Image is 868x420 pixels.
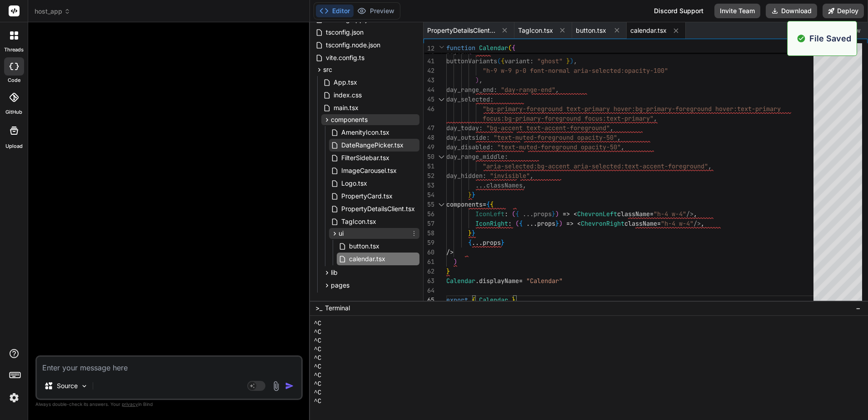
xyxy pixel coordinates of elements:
span: DateRangePicker.tsx [340,140,404,151]
span: ) [454,258,457,266]
span: ^C [314,354,321,363]
span: ^C [314,319,321,328]
span: ( [497,57,501,65]
div: 57 [424,219,434,228]
span: day_hidden [446,172,483,180]
span: day_selected [446,95,490,103]
label: code [8,76,20,84]
span: function [446,44,475,52]
div: 61 [424,257,434,267]
span: vite.config.ts [325,52,365,63]
div: Click to collapse the range. [435,152,447,162]
div: 60 [424,248,434,257]
div: 51 [424,162,434,171]
span: "text-muted-foreground opacity-50" [497,143,621,151]
span: "h-4 w-4" [661,219,693,228]
span: AmenityIcon.tsx [340,127,390,138]
span: "invisible" [490,172,530,180]
span: day_range_middle [446,152,504,161]
span: = [657,219,661,228]
span: } [446,267,450,275]
span: App.tsx [333,77,358,88]
span: = [483,200,486,208]
span: : [504,152,508,161]
div: 44 [424,85,434,95]
span: : [494,86,497,94]
span: props [483,238,501,247]
span: /> [686,210,693,218]
span: TagIcon.tsx [340,216,377,227]
span: { [512,44,515,52]
span: , [617,133,621,142]
span: = [519,277,523,285]
span: : [483,172,486,180]
div: 62 [424,267,434,276]
span: className [617,210,650,218]
span: < [577,219,581,228]
span: { [519,219,523,228]
label: GitHub [5,108,22,116]
span: . [475,277,479,285]
span: "bg-primary-foreground text-primary hover:bg-prima [483,105,664,113]
span: ry-foreground hover:text-primary [664,105,781,113]
span: } [468,191,472,199]
div: Click to collapse the range. [435,95,447,104]
label: Upload [5,142,23,150]
div: 53 [424,181,434,190]
span: ) [475,76,479,84]
span: day_today [446,124,479,132]
button: Download [766,4,817,18]
span: classNames [486,181,523,189]
span: ^C [314,380,321,389]
span: < [574,210,577,218]
button: Editor [316,5,354,17]
span: , [701,219,704,228]
span: = [650,210,653,218]
div: 63 [424,276,434,286]
span: button.tsx [576,26,606,35]
span: displayName [479,277,519,285]
p: Source [57,381,78,390]
span: pages [331,281,349,290]
span: ( [512,210,515,218]
span: "text-muted-foreground opacity-50" [494,133,617,142]
span: Terminal [325,304,350,313]
span: main.tsx [333,102,359,113]
span: buttonVariants [446,57,497,65]
div: 45 [424,95,434,104]
span: ui [339,229,344,238]
span: } [501,238,504,247]
span: ChevronRight [581,219,624,228]
img: icon [285,381,294,390]
span: calendar.tsx [630,26,667,35]
span: "ghost" [537,57,563,65]
span: Calendar [479,44,508,52]
span: IconLeft [475,210,504,218]
span: PropertyDetailsClient.tsx [427,26,495,35]
span: calendar.tsx [348,253,386,264]
span: TagIcon.tsx [518,26,553,35]
span: ) [555,210,559,218]
span: ImageCarousel.tsx [340,165,398,176]
span: day_outside [446,133,486,142]
span: IconRight [475,219,508,228]
span: "aria-selected:bg-accent aria-selected:text-accent [483,162,664,170]
span: FilterSidebar.tsx [340,152,390,163]
span: host_app [35,7,70,16]
span: => [566,219,574,228]
span: export [446,296,468,304]
div: 52 [424,171,434,181]
span: ^C [314,389,321,397]
span: , [555,86,559,94]
button: Deploy [823,4,864,18]
span: { [515,210,519,218]
div: 43 [424,76,434,85]
button: Preview [354,5,398,17]
span: => [563,210,570,218]
span: ^C [314,371,321,380]
span: ) [570,57,574,65]
span: : [490,143,494,151]
div: 64 [424,286,434,295]
div: 50 [424,152,434,162]
img: Pick Models [80,382,88,390]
